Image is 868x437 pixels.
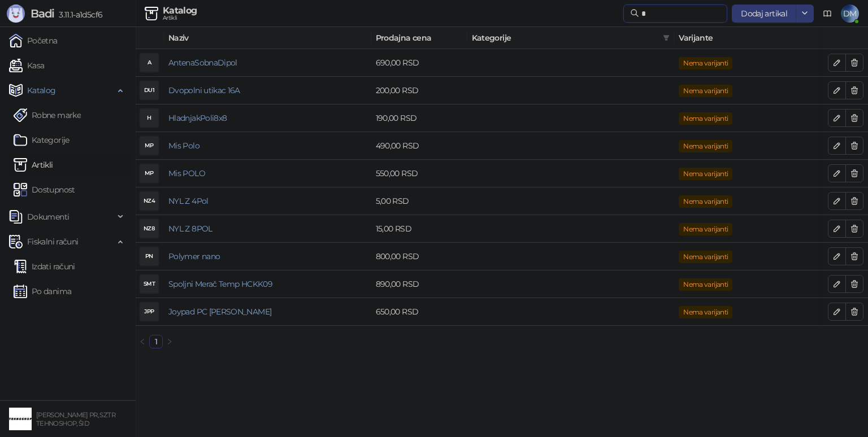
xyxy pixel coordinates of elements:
[679,223,732,235] span: Nema varijanti
[163,6,197,15] div: Katalog
[9,54,44,77] a: Kasa
[679,168,732,180] span: Nema varijanti
[168,141,199,151] a: Mis Polo
[168,58,237,68] a: AntenaSobnaDipol
[150,335,162,348] a: 1
[661,29,672,46] span: filter
[164,132,371,160] td: Mis Polo
[140,220,158,238] div: NZ8
[140,109,158,127] div: H
[841,5,859,23] span: DM
[371,270,467,298] td: 890,00 RSD
[14,104,81,126] a: Robne marke
[145,7,158,20] img: Artikli
[164,270,371,298] td: Spoljni Merač Temp HCKK09
[163,335,176,348] li: Sledeća strana
[54,10,102,20] span: 3.11.1-a1d5cf6
[371,104,467,132] td: 190,00 RSD
[164,298,371,326] td: Joypad PC Polygold
[140,192,158,210] div: NZ4
[140,247,158,265] div: PN
[140,164,158,182] div: MP
[136,335,149,348] li: Prethodna strana
[14,255,75,278] a: Izdati računi
[371,132,467,160] td: 490,00 RSD
[14,129,70,151] a: Kategorije
[163,335,176,348] button: right
[371,27,467,49] th: Prodajna cena
[164,27,371,49] th: Naziv
[679,85,732,97] span: Nema varijanti
[679,195,732,208] span: Nema varijanti
[371,215,467,243] td: 15,00 RSD
[168,85,240,95] a: Dvopolni utikac 16A
[164,243,371,270] td: Polymer nano
[164,215,371,243] td: NYL Z 8POL
[140,81,158,99] div: DU1
[679,278,732,291] span: Nema varijanti
[371,298,467,326] td: 650,00 RSD
[140,54,158,72] div: A
[36,411,115,427] small: [PERSON_NAME] PR, SZTR TEHNOSHOP, ŠID
[136,335,149,348] button: left
[732,5,796,23] button: Dodaj artikal
[679,251,732,263] span: Nema varijanti
[168,196,209,206] a: NYL Z 4Pol
[679,112,732,125] span: Nema varijanti
[14,178,75,201] a: Dostupnost
[168,279,272,289] a: Spoljni Merač Temp HCKK09
[7,5,25,23] img: Logo
[9,408,32,430] img: 64x64-companyLogo-68805acf-9e22-4a20-bcb3-9756868d3d19.jpeg
[164,104,371,132] td: HladnjakPoli8x8
[371,187,467,215] td: 5,00 RSD
[371,49,467,77] td: 690,00 RSD
[149,335,163,348] li: 1
[140,303,158,321] div: JPP
[168,224,212,234] a: NYL Z 8POL
[164,187,371,215] td: NYL Z 4Pol
[27,206,69,228] span: Dokumenti
[663,34,670,41] span: filter
[139,338,146,345] span: left
[371,243,467,270] td: 800,00 RSD
[818,5,836,23] a: Dokumentacija
[679,140,732,152] span: Nema varijanti
[472,32,659,44] span: Kategorije
[164,49,371,77] td: AntenaSobnaDipol
[140,275,158,293] div: SMT
[166,338,173,345] span: right
[14,154,53,176] a: ArtikliArtikli
[14,158,27,172] img: Artikli
[371,77,467,104] td: 200,00 RSD
[168,307,271,317] a: Joypad PC [PERSON_NAME]
[31,7,54,20] span: Badi
[164,77,371,104] td: Dvopolni utikac 16A
[27,79,56,102] span: Katalog
[14,280,71,303] a: Po danima
[371,160,467,187] td: 550,00 RSD
[164,160,371,187] td: Mis POLO
[168,113,227,123] a: HladnjakPoli8x8
[679,57,732,69] span: Nema varijanti
[168,251,220,261] a: Polymer nano
[168,168,205,178] a: Mis POLO
[9,29,58,52] a: Početna
[27,230,78,253] span: Fiskalni računi
[741,8,787,19] span: Dodaj artikal
[140,137,158,155] div: MP
[163,15,197,21] div: Artikli
[679,306,732,318] span: Nema varijanti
